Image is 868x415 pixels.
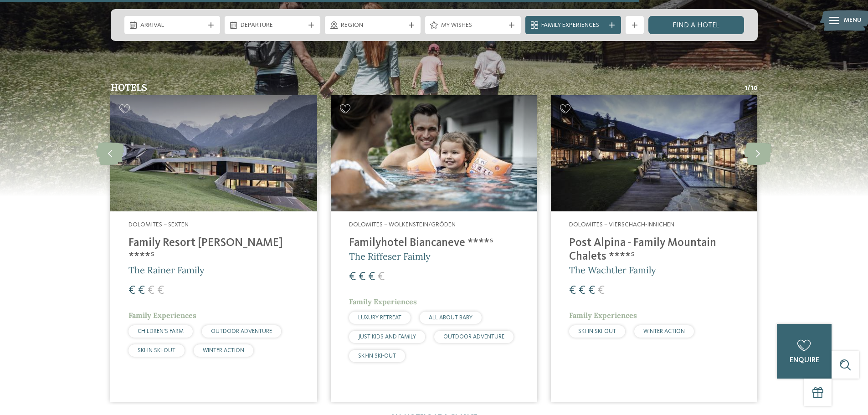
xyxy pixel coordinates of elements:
[443,334,504,340] span: OUTDOOR ADVENTURE
[148,285,154,297] span: €
[349,271,356,283] span: €
[359,271,365,283] span: €
[138,348,175,354] span: SKI-IN SKI-OUT
[331,95,537,402] a: Family hotels in the Dolomites: Holidays in the realm of the Pale Mountains Dolomites – Wolkenste...
[745,83,747,93] span: 1
[378,271,385,283] span: €
[358,353,396,359] span: SKI-IN SKI-OUT
[241,21,304,30] span: Departure
[128,311,196,320] span: Family Experiences
[429,315,473,321] span: ALL ABOUT BABY
[790,357,819,364] span: enquire
[598,285,605,297] span: €
[551,95,757,211] img: Post Alpina - Family Mountain Chalets ****ˢ
[128,264,205,276] span: The Rainer Family
[441,21,505,30] span: My wishes
[111,82,147,93] span: Hotels
[569,285,576,297] span: €
[349,236,519,250] h4: Familyhotel Biancaneve ****ˢ
[358,315,401,321] span: LUXURY RETREAT
[349,297,417,306] span: Family Experiences
[211,328,272,334] span: OUTDOOR ADVENTURE
[551,95,757,402] a: Family hotels in the Dolomites: Holidays in the realm of the Pale Mountains Dolomites – Vierschac...
[331,95,537,211] img: Family hotels in the Dolomites: Holidays in the realm of the Pale Mountains
[358,334,416,340] span: JUST KIDS AND FAMILY
[140,21,204,30] span: Arrival
[368,271,375,283] span: €
[541,21,605,30] span: Family Experiences
[569,264,656,276] span: The Wachtler Family
[128,236,298,264] h4: Family Resort [PERSON_NAME] ****ˢ
[569,236,739,264] h4: Post Alpina - Family Mountain Chalets ****ˢ
[578,328,616,334] span: SKI-IN SKI-OUT
[648,16,744,34] a: Find a hotel
[128,221,189,228] span: Dolomites – Sexten
[341,21,405,30] span: Region
[128,285,135,297] span: €
[349,251,431,262] span: The Riffeser Faimly
[569,221,674,228] span: Dolomites – Vierschach-Innichen
[750,83,758,93] span: 10
[138,328,184,334] span: CHILDREN’S FARM
[110,95,317,402] a: Family hotels in the Dolomites: Holidays in the realm of the Pale Mountains Dolomites – Sexten Fa...
[203,348,244,354] span: WINTER ACTION
[579,285,586,297] span: €
[110,95,317,211] img: Family Resort Rainer ****ˢ
[777,324,832,379] a: enquire
[643,328,685,334] span: WINTER ACTION
[747,83,750,93] span: /
[569,311,637,320] span: Family Experiences
[588,285,595,297] span: €
[138,285,145,297] span: €
[157,285,164,297] span: €
[349,221,456,228] span: Dolomites – Wolkenstein/Gröden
